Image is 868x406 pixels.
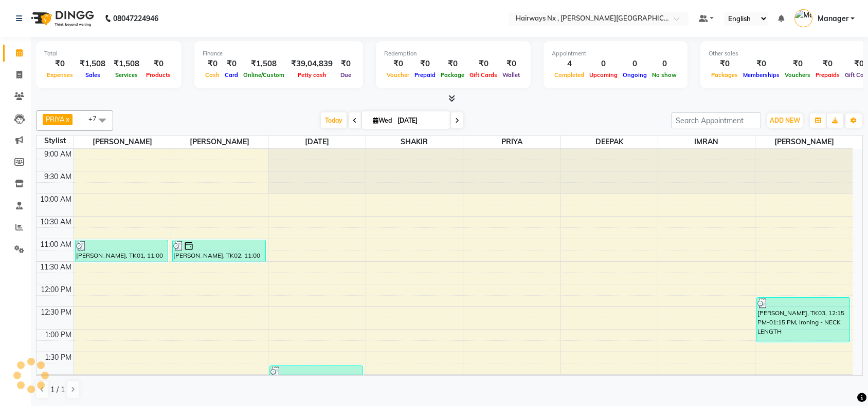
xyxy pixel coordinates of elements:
[44,49,173,58] div: Total
[818,13,848,24] span: Manager
[241,58,287,70] div: ₹1,508
[321,112,347,128] span: Today
[658,136,755,148] span: IMRAN
[552,49,679,58] div: Appointment
[438,58,467,70] div: ₹0
[552,58,587,70] div: 4
[43,352,74,363] div: 1:30 PM
[384,71,412,79] span: Voucher
[295,71,329,79] span: Petty cash
[203,71,222,79] span: Cash
[755,136,853,148] span: [PERSON_NAME]
[620,58,649,70] div: 0
[143,58,173,70] div: ₹0
[337,58,355,70] div: ₹0
[467,58,500,70] div: ₹0
[370,117,394,124] span: Wed
[113,4,158,33] b: 08047224946
[43,330,74,340] div: 1:00 PM
[203,49,355,58] div: Finance
[794,9,812,27] img: Manager
[39,307,74,318] div: 12:30 PM
[110,58,143,70] div: ₹1,508
[38,217,74,227] div: 10:30 AM
[38,194,74,205] div: 10:00 AM
[74,136,171,148] span: [PERSON_NAME]
[412,71,438,79] span: Prepaid
[38,239,74,250] div: 11:00 AM
[813,58,842,70] div: ₹0
[287,58,337,70] div: ₹39,04,839
[767,113,803,128] button: ADD NEW
[500,58,522,70] div: ₹0
[44,71,76,79] span: Expenses
[338,71,354,79] span: Due
[587,71,620,79] span: Upcoming
[671,112,761,128] input: Search Appointment
[42,149,74,160] div: 9:00 AM
[42,171,74,182] div: 9:30 AM
[76,240,168,262] div: [PERSON_NAME], TK01, 11:00 AM-11:30 AM, Threading - EYEBROW+UPPERLIP
[39,284,74,295] div: 12:00 PM
[222,71,241,79] span: Card
[463,136,560,148] span: PRIYA
[740,58,782,70] div: ₹0
[709,71,740,79] span: Packages
[268,136,365,148] span: [DATE]
[203,58,222,70] div: ₹0
[620,71,649,79] span: Ongoing
[50,384,65,395] span: 1 / 1
[467,71,500,79] span: Gift Cards
[587,58,620,70] div: 0
[37,136,74,146] div: Stylist
[83,71,103,79] span: Sales
[552,71,587,79] span: Completed
[26,4,97,33] img: logo
[782,71,813,79] span: Vouchers
[740,71,782,79] span: Memberships
[560,136,657,148] span: DEEPAK
[43,375,74,385] div: 2:00 PM
[65,115,69,123] a: x
[412,58,438,70] div: ₹0
[88,114,104,123] span: +7
[649,71,679,79] span: No show
[649,58,679,70] div: 0
[394,113,446,128] input: 2025-09-03
[44,58,76,70] div: ₹0
[709,58,740,70] div: ₹0
[143,71,173,79] span: Products
[76,58,110,70] div: ₹1,508
[366,136,463,148] span: SHAKIR
[173,240,265,262] div: [PERSON_NAME], TK02, 11:00 AM-11:30 AM, MEN HAIR - REGULAR SHAVE/TRIM
[782,58,813,70] div: ₹0
[500,71,522,79] span: Wallet
[438,71,467,79] span: Package
[171,136,268,148] span: [PERSON_NAME]
[38,262,74,273] div: 11:30 AM
[241,71,287,79] span: Online/Custom
[757,298,849,342] div: [PERSON_NAME], TK03, 12:15 PM-01:15 PM, Ironing - NECK LENGTH
[46,115,65,123] span: PRIYA
[770,117,800,124] span: ADD NEW
[222,58,241,70] div: ₹0
[384,58,412,70] div: ₹0
[813,71,842,79] span: Prepaids
[113,71,140,79] span: Services
[384,49,522,58] div: Redemption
